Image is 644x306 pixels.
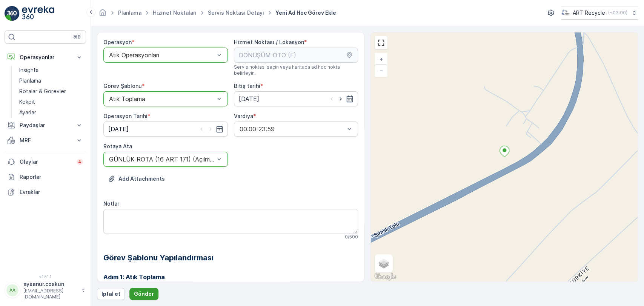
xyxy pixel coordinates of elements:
a: Kokpit [16,97,86,107]
p: Olaylar [20,158,72,166]
img: logo [5,6,20,21]
a: Uzaklaştır [375,65,387,76]
p: Gönder [134,290,154,298]
label: Hizmet Noktası / Lokasyon [234,39,304,45]
p: Paydaşlar [20,121,71,129]
img: image_23.png [561,9,570,17]
p: Add Attachments [118,175,165,183]
p: Insights [19,66,38,74]
a: Rotalar & Görevler [16,86,86,97]
button: Operasyonlar [5,50,86,65]
label: Operasyon Tarihi [103,113,148,119]
p: Planlama [19,77,41,85]
a: Olaylar4 [5,154,86,169]
span: Servis noktası seçin veya haritada ad hoc nokta belirleyin. [234,64,358,76]
a: View Fullscreen [375,37,387,48]
a: Ana Sayfa [98,11,107,18]
input: dd/mm/yyyy [103,121,228,137]
button: AAaysenur.coskun[EMAIL_ADDRESS][DOMAIN_NAME] [5,280,86,300]
a: Raporlar [5,169,86,185]
div: AA [6,284,18,296]
a: Evraklar [5,185,86,200]
a: Servis Noktası Detayı [208,9,264,16]
label: Vardiya [234,113,253,119]
label: Görev Şablonu [103,83,142,89]
h2: Görev Şablonu Yapılandırması [103,252,358,263]
input: dd/mm/yyyy [234,91,358,106]
p: ART Recycle [573,9,605,17]
button: ART Recycle(+03:00) [561,6,638,20]
a: Hizmet Noktaları [153,9,197,16]
span: v 1.51.1 [5,274,86,279]
label: Operasyon [103,39,132,45]
span: + [380,56,383,62]
a: Bu bölgeyi Google Haritalar'da açın (yeni pencerede açılır) [373,272,398,281]
span: − [380,67,383,74]
a: Planlama [16,75,86,86]
p: MRF [20,137,71,144]
a: Yakınlaştır [375,54,387,65]
button: İptal et [97,288,125,300]
label: Bitiş tarihi [234,83,260,89]
p: Rotalar & Görevler [19,88,66,95]
p: Kokpit [19,98,35,106]
p: aysenur.coskun [23,280,78,288]
p: Evraklar [20,188,83,196]
button: Gönder [129,288,158,300]
button: MRF [5,133,86,148]
input: DÖNÜŞÜM OTO (F) [234,48,358,63]
img: Google [373,272,398,281]
label: Rotaya Ata [103,143,132,149]
button: Dosya Yükle [103,173,169,185]
p: 4 [78,159,81,165]
p: ( +03:00 ) [608,10,627,16]
label: Notlar [103,200,119,207]
a: Ayarlar [16,107,86,118]
a: Insights [16,65,86,75]
p: Raporlar [20,173,83,181]
button: Paydaşlar [5,118,86,133]
span: Yeni Ad Hoc Görev Ekle [274,9,338,17]
img: logo_light-DOdMpM7g.png [22,6,54,21]
p: Operasyonlar [20,54,71,61]
h3: Adım 1: Atık Toplama [103,272,358,281]
a: Planlama [118,9,141,16]
p: 0 / 500 [345,234,358,240]
p: [EMAIL_ADDRESS][DOMAIN_NAME] [23,288,78,300]
p: İptal et [101,290,120,298]
p: Ayarlar [19,109,36,116]
a: Layers [375,255,392,272]
p: ⌘B [73,34,81,40]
